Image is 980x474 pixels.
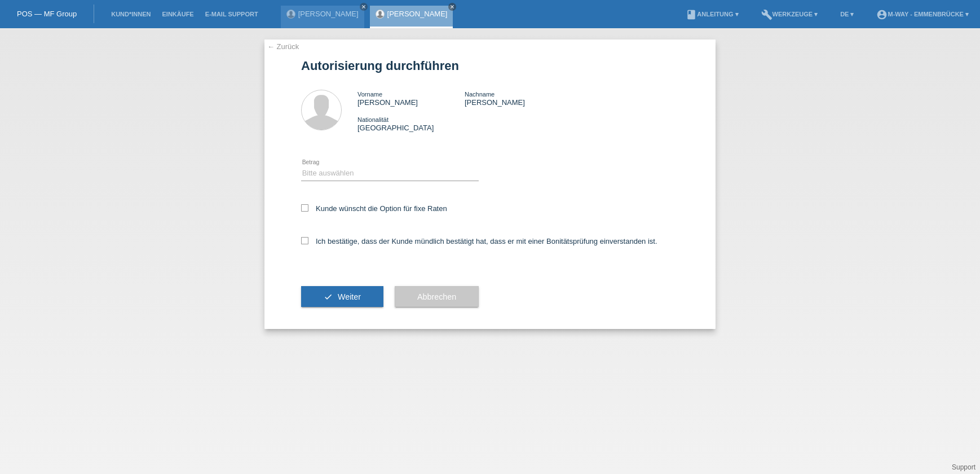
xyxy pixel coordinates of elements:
div: [PERSON_NAME] [357,90,465,107]
span: Weiter [338,292,361,301]
a: Support [952,463,975,471]
a: close [448,3,456,11]
button: Abbrechen [395,286,479,308]
label: Kunde wünscht die Option für fixe Raten [301,204,447,213]
a: Einkäufe [156,11,199,17]
a: POS — MF Group [17,10,77,18]
a: buildWerkzeuge ▾ [756,11,824,17]
i: close [361,4,367,10]
a: close [360,3,368,11]
span: Vorname [357,91,382,98]
a: account_circlem-way - Emmenbrücke ▾ [871,11,974,17]
div: [GEOGRAPHIC_DATA] [357,115,465,132]
label: Ich bestätige, dass der Kunde mündlich bestätigt hat, dass er mit einer Bonitätsprüfung einversta... [301,237,657,245]
i: account_circle [876,9,888,20]
h1: Autorisierung durchführen [301,59,679,73]
a: DE ▾ [835,11,859,17]
div: [PERSON_NAME] [465,90,572,107]
a: ← Zurück [267,42,299,51]
span: Nachname [465,91,495,98]
a: [PERSON_NAME] [387,10,448,18]
a: Kund*innen [105,11,156,17]
i: close [449,4,455,10]
a: [PERSON_NAME] [298,10,359,18]
a: E-Mail Support [200,11,264,17]
i: book [686,9,697,20]
i: build [761,9,772,20]
a: bookAnleitung ▾ [680,11,744,17]
span: Nationalität [357,116,389,123]
i: check [324,292,333,301]
button: check Weiter [301,286,383,308]
span: Abbrechen [417,292,456,301]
